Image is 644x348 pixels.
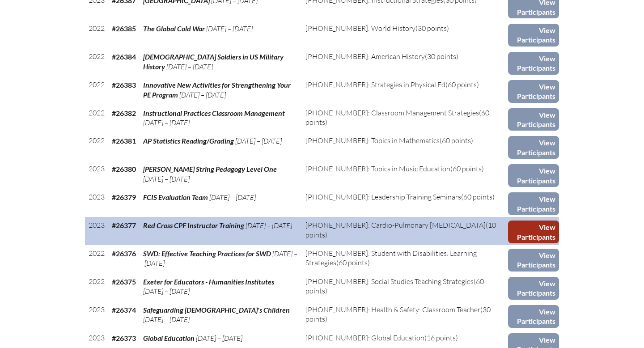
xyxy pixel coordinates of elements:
td: (60 points) [302,132,508,161]
td: 2022 [85,245,108,273]
td: 2023 [85,301,108,330]
b: #26376 [112,249,136,258]
span: [DATE] – [DATE] [206,24,253,33]
span: [DATE] – [DATE] [209,193,256,202]
td: 2022 [85,105,108,133]
td: (60 points) [302,189,508,217]
span: Instructional Practices Classroom Management [143,109,285,117]
td: (30 points) [302,20,508,48]
td: 2022 [85,76,108,105]
a: View Participants [508,136,559,159]
span: [PHONE_NUMBER]: Strategies in Physical Ed [305,80,445,89]
b: #26380 [112,165,136,173]
a: View Participants [508,52,559,75]
a: View Participants [508,80,559,103]
span: FCIS Evaluation Team [143,193,208,201]
b: #26381 [112,136,136,145]
td: (60 points) [302,161,508,189]
span: [PHONE_NUMBER]: American History [305,52,425,61]
td: 2022 [85,20,108,48]
span: [DATE] – [DATE] [143,249,297,267]
span: [PHONE_NUMBER]: Topics in Music Education [305,164,450,173]
span: [PHONE_NUMBER]: Social Studies Teaching Strategies [305,277,474,286]
span: Red Cross CPF Instructor Training [143,221,244,229]
b: #26379 [112,193,136,201]
span: [PHONE_NUMBER]: Global Education [305,333,424,342]
td: (60 points) [302,245,508,273]
b: #26382 [112,109,136,117]
span: [PHONE_NUMBER]: Classroom Management Strategies [305,108,479,117]
span: [PHONE_NUMBER]: World History [305,24,415,33]
a: View Participants [508,192,559,215]
span: [DATE] – [DATE] [246,221,292,230]
a: View Participants [508,108,559,131]
span: [DATE] – [DATE] [179,90,226,99]
span: [PHONE_NUMBER]: Student with Disabilities: Learning Strategies [305,249,477,267]
a: View Participants [508,221,559,243]
a: View Participants [508,277,559,300]
span: [DATE] – [DATE] [235,136,282,145]
b: #26373 [112,334,136,342]
a: View Participants [508,249,559,272]
span: [DATE] – [DATE] [143,315,190,324]
span: [DATE] – [DATE] [196,334,242,343]
span: AP Statistics Reading/Grading [143,136,234,145]
span: Exeter for Educators - Humanities Institutes [143,277,274,286]
span: [DATE] – [DATE] [166,62,213,71]
td: 2022 [85,48,108,76]
span: Global Education [143,334,195,342]
td: 2022 [85,132,108,161]
td: (60 points) [302,105,508,133]
span: [PHONE_NUMBER]: Leadership Training Seminars [305,192,461,201]
span: [DEMOGRAPHIC_DATA] Soldiers in US Military History [143,52,284,71]
b: #26374 [112,306,136,314]
span: [PHONE_NUMBER]: Topics in Mathematics [305,136,440,145]
b: #26375 [112,277,136,286]
span: SWD: Effective Teaching Practices for SWD [143,249,271,258]
a: View Participants [508,164,559,187]
a: View Participants [508,24,559,47]
b: #26385 [112,24,136,33]
b: #26377 [112,221,136,229]
span: The Global Cold War [143,24,205,33]
td: (10 points) [302,217,508,245]
b: #26383 [112,81,136,89]
td: 2023 [85,217,108,245]
span: [PHONE_NUMBER]: Cardio-Pulmonary [MEDICAL_DATA] [305,221,486,229]
td: (30 points) [302,48,508,76]
span: [PERSON_NAME] String Pedagogy Level One [143,165,277,173]
td: 2023 [85,161,108,189]
a: View Participants [508,305,559,328]
td: 2022 [85,273,108,301]
td: (60 points) [302,76,508,105]
b: #26384 [112,52,136,61]
span: [DATE] – [DATE] [143,118,190,127]
span: [DATE] – [DATE] [143,174,190,183]
span: [PHONE_NUMBER]: Health & Safety: Classroom Teacher [305,305,480,314]
td: 2023 [85,189,108,217]
td: (30 points) [302,301,508,330]
td: (60 points) [302,273,508,301]
span: Innovative New Activities for Strengthening Your PE Program [143,81,291,99]
span: Safeguarding [DEMOGRAPHIC_DATA]'s Children [143,306,290,314]
span: [DATE] – [DATE] [143,287,190,296]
